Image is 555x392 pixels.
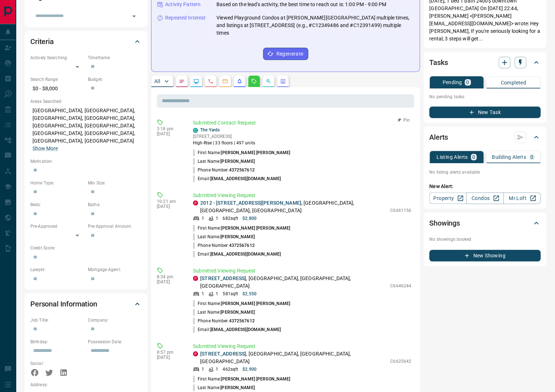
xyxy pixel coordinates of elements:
[30,55,84,61] p: Actively Searching:
[88,180,142,186] p: Min Size:
[154,79,160,84] p: All
[223,291,238,297] p: 581 sqft
[157,355,182,360] p: [DATE]
[251,78,257,84] svg: Requests
[220,159,254,164] span: [PERSON_NAME]
[221,150,290,155] span: [PERSON_NAME] [PERSON_NAME]
[429,57,448,68] h2: Tasks
[88,223,142,230] p: Pre-Approval Amount:
[193,351,198,356] div: property.ca
[466,80,469,85] p: 0
[193,133,255,140] p: [STREET_ADDRESS]
[193,251,281,257] p: Email:
[193,149,290,156] p: First Name:
[220,234,254,239] span: [PERSON_NAME]
[157,199,182,204] p: 10:21 am
[193,326,281,333] p: Email:
[30,339,84,345] p: Birthday:
[429,192,466,204] a: Property
[223,215,238,222] p: 682 sqft
[30,33,142,50] div: Criteria
[242,291,257,297] p: $2,550
[179,78,185,84] svg: Notes
[221,226,290,231] span: [PERSON_NAME] [PERSON_NAME]
[393,117,414,123] button: Pin
[200,199,387,214] p: , [GEOGRAPHIC_DATA], [GEOGRAPHIC_DATA], [GEOGRAPHIC_DATA]
[30,201,84,208] p: Beds:
[210,327,281,332] span: [EMAIL_ADDRESS][DOMAIN_NAME]
[165,1,201,8] p: Activity Pattern
[237,78,242,84] svg: Listing Alerts
[129,11,139,21] button: Open
[193,225,290,231] p: First Name:
[200,275,246,281] a: [STREET_ADDRESS]
[193,384,255,391] p: Last Name:
[193,119,411,127] p: Submitted Contact Request
[30,36,54,47] h2: Criteria
[436,154,468,160] p: Listing Alerts
[88,201,142,208] p: Baths:
[30,180,84,186] p: Home Type:
[263,48,308,60] button: Regenerate
[30,266,84,273] p: Lawyer:
[157,350,182,355] p: 8:57 pm
[229,243,254,248] span: 4372567612
[223,366,238,373] p: 462 sqft
[472,154,475,160] p: 0
[165,14,206,22] p: Repeated Interest
[30,245,142,251] p: Credit Score:
[221,301,290,306] span: [PERSON_NAME] [PERSON_NAME]
[193,267,411,275] p: Submitted Viewing Request
[210,176,281,181] span: [EMAIL_ADDRESS][DOMAIN_NAME]
[222,78,228,84] svg: Emails
[216,291,218,297] p: 1
[193,376,290,382] p: First Name:
[88,317,142,323] p: Company:
[280,78,286,84] svg: Agent Actions
[157,274,182,279] p: 8:34 pm
[202,291,204,297] p: 1
[429,217,460,229] h2: Showings
[193,175,281,182] p: Email:
[429,169,541,175] p: No listing alerts available
[88,76,142,83] p: Budget:
[216,14,414,37] p: Viewed Playground Condos at [PERSON_NAME][GEOGRAPHIC_DATA] multiple times, and listings at [STREE...
[429,106,541,118] button: New Task
[157,204,182,209] p: [DATE]
[200,200,301,206] a: 2012 - [STREET_ADDRESS][PERSON_NAME]
[429,183,541,190] p: New Alert:
[33,145,58,152] button: Show More
[30,382,142,388] p: Address:
[193,242,255,249] p: Phone Number:
[216,366,218,373] p: 1
[88,55,142,61] p: Timeframe:
[242,215,257,222] p: $2,800
[390,283,411,289] p: C6646244
[429,91,541,102] p: No pending tasks
[503,192,541,204] a: Mr.Loft
[30,360,84,367] p: Social:
[229,167,254,173] span: 4372567612
[220,385,254,390] span: [PERSON_NAME]
[30,98,142,105] p: Areas Searched:
[429,131,448,143] h2: Alerts
[530,154,533,160] p: 0
[193,300,290,307] p: First Name:
[193,276,198,281] div: property.ca
[429,236,541,243] p: No showings booked
[193,200,198,205] div: property.ca
[200,350,387,365] p: , [GEOGRAPHIC_DATA], [GEOGRAPHIC_DATA], [GEOGRAPHIC_DATA]
[193,167,255,173] p: Phone Number:
[220,310,254,315] span: [PERSON_NAME]
[30,83,84,95] p: $0 - $8,000
[88,266,142,273] p: Mortgage Agent:
[193,318,255,324] p: Phone Number:
[30,158,142,165] p: Motivation:
[157,131,182,136] p: [DATE]
[466,192,503,204] a: Condos
[200,127,220,132] a: The Yards
[390,358,411,365] p: C6625642
[202,366,204,373] p: 1
[193,234,255,240] p: Last Name:
[266,78,271,84] svg: Opportunities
